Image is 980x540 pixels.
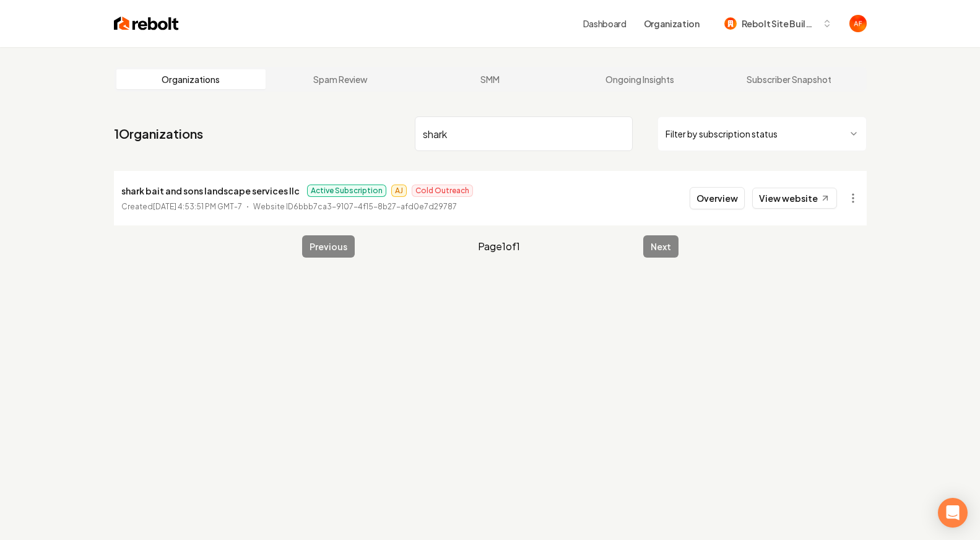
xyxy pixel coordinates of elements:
[116,69,266,89] a: Organizations
[114,15,179,32] img: Rebolt Logo
[412,185,473,197] span: Cold Outreach
[253,201,457,213] p: Website ID 6bbb7ca3-9107-4f15-8b27-afd0e7d29787
[583,17,627,30] a: Dashboard
[849,15,867,32] img: Avan Fahimi
[415,116,633,151] input: Search by name or ID
[121,201,242,213] p: Created
[752,188,837,209] a: View website
[714,69,864,89] a: Subscriber Snapshot
[742,17,817,30] span: Rebolt Site Builder
[849,15,867,32] button: Open user button
[478,239,520,254] span: Page 1 of 1
[724,17,737,30] img: Rebolt Site Builder
[690,187,745,209] button: Overview
[266,69,415,89] a: Spam Review
[938,498,968,528] div: Open Intercom Messenger
[415,69,565,89] a: SMM
[153,202,242,211] time: [DATE] 4:53:51 PM GMT-7
[636,12,707,35] button: Organization
[121,183,300,198] p: shark bait and sons landscape services llc
[307,185,386,197] span: Active Subscription
[114,125,203,142] a: 1Organizations
[565,69,714,89] a: Ongoing Insights
[391,185,407,197] span: AJ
